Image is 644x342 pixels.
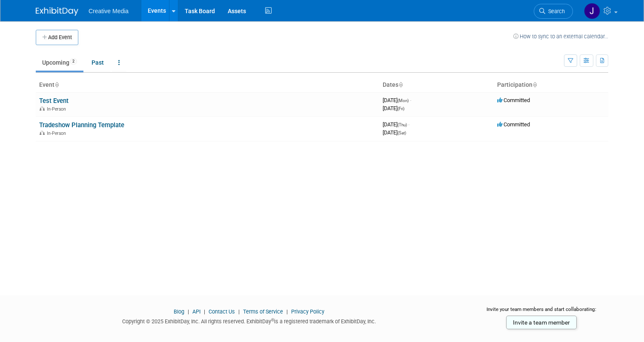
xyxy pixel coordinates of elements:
a: How to sync to an external calendar... [513,33,608,40]
span: Committed [497,97,530,103]
a: Blog [174,308,184,315]
sup: ® [271,318,274,322]
span: | [186,308,191,315]
span: 2 [70,58,77,65]
a: API [192,308,200,315]
span: (Fri) [398,106,404,111]
div: Copyright © 2025 ExhibitDay, Inc. All rights reserved. ExhibitDay is a registered trademark of Ex... [36,316,462,325]
span: [DATE] [383,121,409,128]
span: - [408,121,409,128]
a: Contact Us [209,308,235,315]
th: Event [36,78,379,92]
button: Add Event [36,30,78,45]
th: Participation [494,78,608,92]
span: - [410,97,411,103]
span: (Thu) [398,123,407,127]
a: Invite a team member [506,316,577,329]
a: Tradeshow Planning Template [39,121,124,129]
span: [DATE] [383,105,404,111]
span: | [236,308,242,315]
a: Terms of Service [243,308,283,315]
a: Upcoming2 [36,54,83,71]
span: (Mon) [398,98,409,103]
span: | [284,308,290,315]
span: In-Person [47,131,69,136]
span: In-Person [47,106,69,112]
th: Dates [379,78,494,92]
img: In-Person Event [40,131,45,135]
span: [DATE] [383,97,411,103]
span: [DATE] [383,129,406,136]
a: Sort by Event Name [54,81,59,88]
span: | [202,308,207,315]
a: Sort by Participation Type [532,81,537,88]
img: Jesse Smith [584,3,600,19]
a: Privacy Policy [291,308,324,315]
span: Creative Media [89,8,129,14]
div: Invite your team members and start collaborating: [475,306,608,319]
span: Search [545,8,565,14]
a: Sort by Start Date [398,81,403,88]
img: ExhibitDay [36,7,78,16]
img: In-Person Event [40,106,45,111]
span: (Sat) [398,131,406,135]
a: Test Event [39,97,69,105]
a: Past [85,54,110,71]
a: Search [534,4,573,19]
span: Committed [497,121,530,128]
